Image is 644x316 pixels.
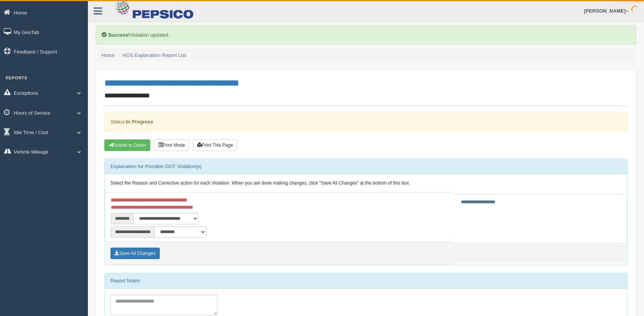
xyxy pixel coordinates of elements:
[193,139,237,151] button: Print This Page
[96,25,636,45] div: Violation updated.
[101,52,115,58] a: Home
[104,139,150,151] button: Submit To Driver
[105,159,627,174] div: Explanation for Possible DOT Violation(s)
[110,248,160,259] button: Save
[126,119,153,125] strong: In Progress
[105,273,627,288] div: Report Notes
[154,139,189,151] button: Print Mode
[123,52,186,58] a: HOS Explanation Report List
[104,112,628,131] div: Status:
[105,174,627,193] div: Select the Reason and Corrective action for each Violation. When you are done making changes, cli...
[108,32,130,38] b: Success!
